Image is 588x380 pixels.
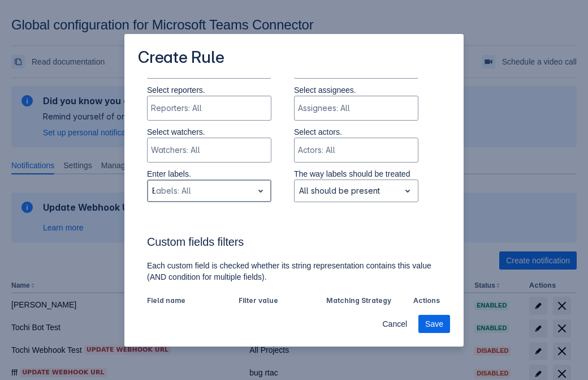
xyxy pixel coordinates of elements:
span: Cancel [382,315,407,333]
p: Each custom field is checked whether its string representation contains this value (AND condition... [147,260,441,283]
span: Save [425,315,443,333]
p: The way labels should be treated [294,168,418,180]
th: Filter value [234,294,322,309]
p: Select assignees. [294,84,418,96]
p: Enter labels. [147,168,271,180]
p: Select reporters. [147,84,271,96]
h3: Custom fields filters [147,235,441,253]
th: Matching Strategy [322,294,409,309]
span: open [254,184,267,198]
th: Field name [147,294,234,309]
p: Select actors. [294,126,418,138]
div: Scrollable content [124,78,464,307]
th: Actions [409,294,441,309]
p: Select watchers. [147,126,271,138]
h3: Create Rule [138,48,224,70]
button: Cancel [375,315,414,333]
span: open [401,184,414,198]
button: Save [418,315,450,333]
